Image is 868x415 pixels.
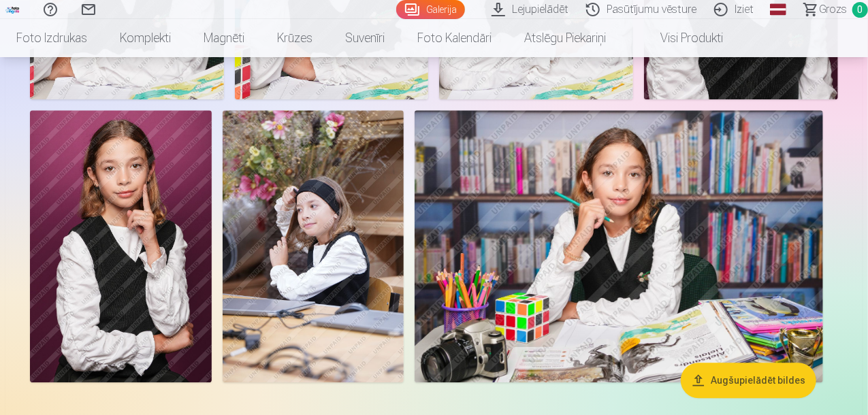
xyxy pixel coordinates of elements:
span: Grozs [819,1,847,18]
button: Augšupielādēt bildes [681,363,816,399]
a: Krūzes [261,19,329,57]
a: Atslēgu piekariņi [508,19,622,57]
a: Magnēti [187,19,261,57]
span: 0 [852,2,868,18]
a: Suvenīri [329,19,401,57]
a: Foto kalendāri [401,19,508,57]
a: Visi produkti [622,19,739,57]
img: /fa1 [5,5,20,14]
a: Komplekti [103,19,187,57]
